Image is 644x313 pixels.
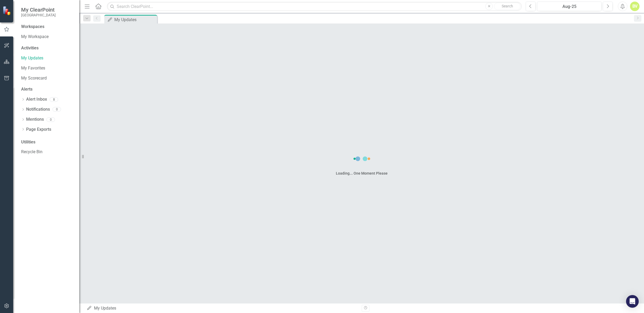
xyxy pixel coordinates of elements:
div: My Updates [114,16,156,23]
a: Mentions [26,116,44,123]
div: My Updates [87,305,358,311]
div: Alerts [21,86,74,92]
small: [GEOGRAPHIC_DATA] [21,13,56,17]
a: Recycle Bin [21,149,74,155]
div: Workspaces [21,24,44,30]
button: BV [630,2,640,11]
input: Search ClearPoint... [107,2,522,11]
a: Notifications [26,106,50,113]
a: Page Exports [26,127,51,133]
span: Search [502,4,513,8]
div: 0 [46,117,55,122]
button: Aug-25 [537,2,601,11]
div: Activities [21,45,74,51]
div: 0 [53,107,61,112]
span: My ClearPoint [21,7,56,13]
div: Aug-25 [539,3,600,10]
a: My Scorecard [21,75,74,81]
div: Utilities [21,139,74,145]
a: My Updates [21,55,74,61]
img: ClearPoint Strategy [3,6,12,15]
button: Search [494,3,520,10]
div: 8 [50,97,58,102]
a: My Favorites [21,65,74,71]
a: My Workspace [21,34,74,40]
a: Alert Inbox [26,96,47,102]
div: Loading... One Moment Please [336,171,388,176]
div: Open Intercom Messenger [626,295,639,308]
